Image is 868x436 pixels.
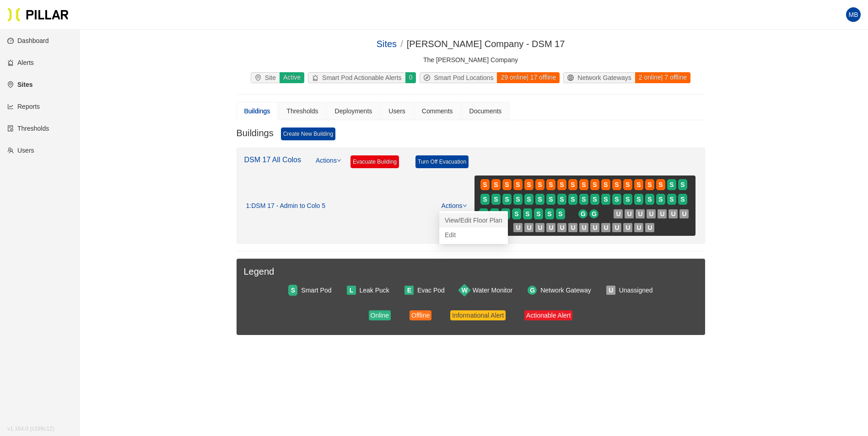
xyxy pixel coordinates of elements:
span: S [658,194,663,204]
span: U [636,223,641,233]
span: S [516,194,520,204]
span: U [571,223,575,233]
span: S [647,194,652,204]
span: U [616,209,620,219]
span: S [680,180,685,190]
span: global [567,74,577,81]
a: Evacuate Building [350,155,399,168]
a: Turn Off Evacuation [415,155,469,168]
span: S [549,180,553,190]
span: S [636,180,641,190]
span: alert [312,74,322,81]
div: Network Gateways [564,73,635,83]
div: Smart Pod [301,285,331,295]
a: Actions [442,202,467,209]
span: U [671,209,675,219]
span: E [407,285,411,295]
a: DSM 17 All Colos [244,156,302,164]
span: L [350,285,354,295]
span: S [615,194,619,204]
span: U [582,223,586,233]
span: S [571,180,575,190]
div: Actionable Alert [526,310,571,320]
span: S [680,194,685,204]
div: Users [388,106,405,116]
span: S [505,180,509,190]
a: View/Edit Floor Plan [445,215,502,225]
span: S [536,209,540,219]
a: exceptionThresholds [7,125,49,132]
span: U [627,209,631,219]
span: U [604,223,608,233]
span: : DSM 17 - Admin to Colo 5 [249,202,325,210]
a: line-chartReports [7,103,40,110]
span: S [604,180,608,190]
span: U [660,209,664,219]
span: S [527,194,531,204]
div: Active [279,72,304,83]
a: Sites [377,39,397,49]
div: 2 online | 7 offline [635,72,690,83]
span: S [514,209,518,219]
span: U [638,209,642,219]
span: U [593,223,597,233]
div: 0 [405,72,416,83]
div: 29 online | 17 offline [496,72,560,83]
div: Water Monitor [473,285,512,295]
span: U [560,223,564,233]
span: U [649,209,653,219]
div: Deployments [335,106,372,116]
span: S [636,194,641,204]
span: S [549,194,553,204]
span: down [337,158,341,163]
a: Create New Building [281,128,335,140]
span: U [549,223,553,233]
div: Informational Alert [452,310,504,320]
a: alertSmart Pod Actionable Alerts0 [306,72,418,83]
span: W [462,285,468,295]
span: MB [849,7,858,22]
span: G [581,209,586,219]
span: S [615,180,619,190]
span: S [625,180,630,190]
span: U [625,223,630,233]
span: S [291,285,295,295]
span: S [571,194,575,204]
div: 1 [246,202,326,210]
span: S [669,180,674,190]
span: U [516,223,520,233]
a: dashboardDashboard [7,37,49,44]
div: Comments [422,106,453,116]
span: G [592,209,597,219]
div: Documents [469,106,502,116]
span: S [494,180,498,190]
span: S [593,194,597,204]
span: S [525,209,529,219]
span: S [483,194,487,204]
div: Smart Pod Actionable Alerts [308,73,405,83]
a: Actions [316,155,341,175]
div: Buildings [244,106,270,116]
span: S [547,209,551,219]
span: S [560,180,564,190]
div: Smart Pod Locations [420,73,497,83]
img: Pillar Technologies [7,7,69,22]
span: S [558,209,562,219]
span: S [625,194,630,204]
span: U [538,223,542,233]
div: Evac Pod [417,285,445,295]
div: Site [251,73,280,83]
a: teamUsers [7,147,34,154]
span: S [582,194,586,204]
span: S [494,194,498,204]
div: Network Gateway [540,285,591,295]
span: compass [424,74,434,81]
span: S [582,180,586,190]
div: Leak Puck [360,285,389,295]
div: Unassigned [619,285,653,295]
span: S [604,194,608,204]
span: S [505,194,509,204]
h3: Legend [244,266,698,277]
span: S [669,194,674,204]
